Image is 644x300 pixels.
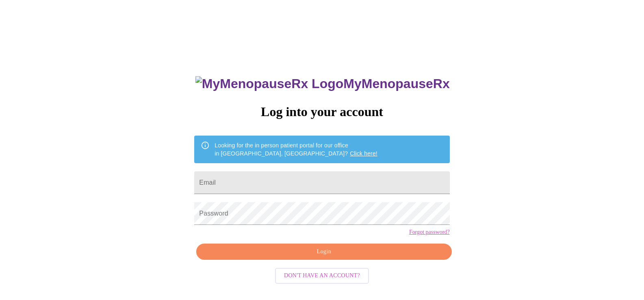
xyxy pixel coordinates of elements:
[409,229,450,235] a: Forgot password?
[194,104,449,119] h3: Log into your account
[195,76,343,91] img: MyMenopauseRx Logo
[206,247,442,257] span: Login
[275,268,369,284] button: Don't have an account?
[195,76,450,91] h3: MyMenopauseRx
[196,244,451,260] button: Login
[284,271,360,281] span: Don't have an account?
[350,150,377,157] a: Click here!
[273,272,371,278] a: Don't have an account?
[215,138,377,161] div: Looking for the in person patient portal for our office in [GEOGRAPHIC_DATA], [GEOGRAPHIC_DATA]?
